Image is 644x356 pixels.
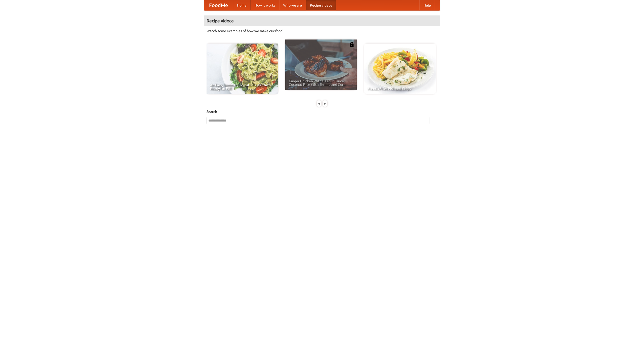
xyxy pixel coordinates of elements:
[306,0,336,10] a: Recipe videos
[207,44,278,94] a: An Easy, Summery Tomato Pasta That's Ready for Fall
[204,16,440,26] h4: Recipe videos
[364,44,436,94] a: French Fries Fish and Chips
[349,42,354,47] img: 483408.png
[323,100,327,107] div: »
[204,0,233,10] a: FoodMe
[233,0,251,10] a: Home
[207,109,437,114] h5: Search
[251,0,279,10] a: How it works
[210,83,274,90] span: An Easy, Summery Tomato Pasta That's Ready for Fall
[419,0,435,10] a: Help
[317,100,321,107] div: «
[207,28,437,33] p: Watch some examples of how we make our food!
[279,0,306,10] a: Who we are
[368,87,432,90] span: French Fries Fish and Chips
